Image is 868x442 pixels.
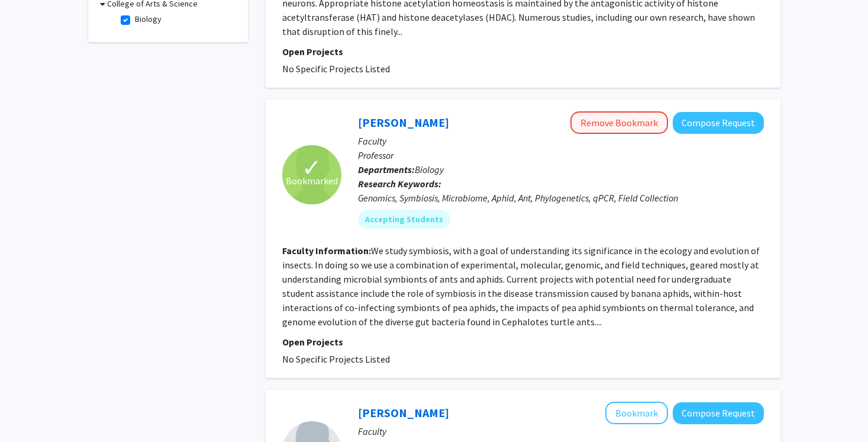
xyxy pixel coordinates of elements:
[358,405,449,420] a: [PERSON_NAME]
[282,245,371,257] b: Faculty Information:
[358,191,764,205] div: Genomics, Symbiosis, Microbiome, Aphid, Ant, Phylogenetics, qPCR, Field Collection
[358,164,415,175] b: Departments:
[282,44,764,59] p: Open Projects
[282,335,764,349] p: Open Projects
[282,353,390,365] span: No Specific Projects Listed
[282,245,760,328] fg-read-more: We study symbiosis, with a goal of understanding its significance in the ecology and evolution of...
[135,13,162,25] label: Biology
[358,424,764,438] p: Faculty
[358,134,764,148] p: Faculty
[358,210,450,229] mat-chip: Accepting Students
[673,112,764,134] button: Compose Request to Jacob Russell
[9,389,50,433] iframe: Chat
[282,63,390,75] span: No Specific Projects Listed
[302,162,322,174] span: ✓
[358,115,449,130] a: [PERSON_NAME]
[673,402,764,424] button: Compose Request to Tali Gidalevitz
[286,174,338,188] span: Bookmarked
[358,178,441,190] b: Research Keywords:
[570,111,668,134] button: Remove Bookmark
[415,164,444,175] span: Biology
[358,148,764,162] p: Professor
[605,402,668,424] button: Add Tali Gidalevitz to Bookmarks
